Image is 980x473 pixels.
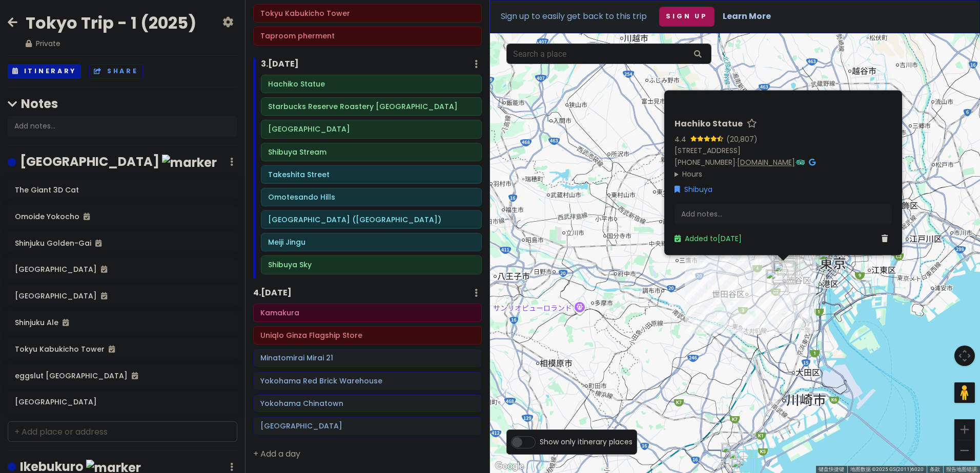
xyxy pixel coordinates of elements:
[268,170,475,179] h6: Takeshita Street
[101,266,107,273] i: Added to itinerary
[8,116,237,137] div: Add notes...
[773,261,795,284] div: Shibuya Sky
[675,233,742,244] a: Added to[DATE]
[773,262,796,285] div: Shibuya Stream
[253,288,292,298] h6: 4 . [DATE]
[268,102,475,111] h6: Starbucks Reserve Roastery Tokyo
[772,261,794,283] div: Hachiko Statue
[747,119,757,130] a: Star place
[723,10,771,22] a: Learn More
[675,134,690,145] div: 4.4
[954,440,975,461] button: 缩小
[8,421,237,442] input: + Add place or address
[253,448,300,460] a: + Add a day
[930,466,940,472] a: 条款
[811,236,833,259] div: Imperial Palace
[675,119,743,130] h6: Hachiko Statue
[260,331,475,340] h6: Uniqlo Ginza Flagship Store
[95,240,101,247] i: Added to itinerary
[493,460,526,473] a: 在 Google 地图中打开此区域（会打开一个新窗口）
[540,436,632,447] span: Show only itinerary places
[726,134,758,145] div: (20,807)
[260,376,475,385] h6: Yokohama Red Brick Warehouse
[84,213,90,220] i: Added to itinerary
[797,159,805,166] i: Tripadvisor
[882,233,892,244] a: Delete place
[15,185,230,195] h6: The Giant 3D Cat
[15,291,230,300] h6: [GEOGRAPHIC_DATA]
[268,124,475,134] h6: Miyashita Park
[268,147,475,157] h6: Shibuya Stream
[675,119,892,180] div: · ·
[15,212,230,221] h6: Omoide Yokocho
[766,269,788,292] div: Starbucks Reserve Roastery Tokyo
[132,372,138,379] i: Added to itinerary
[675,184,712,195] a: Shibuya
[8,64,81,79] button: Itinerary
[260,353,475,362] h6: Minatomirai Mirai 21
[26,12,196,34] h2: Tokyo Trip - 1 (2025)
[26,38,196,49] span: Private
[261,59,299,70] h6: 3 . [DATE]
[850,466,924,472] span: 地图数据 ©2025 GS(2011)6020
[819,466,844,473] button: 键盘快捷键
[954,419,975,440] button: 放大
[101,292,107,299] i: Added to itinerary
[819,250,841,273] div: Uniqlo Ginza Flagship Store
[162,155,217,170] img: marker
[260,399,475,408] h6: Yokohama Chinatown
[773,258,795,281] div: Miyashita Park
[737,157,795,167] a: [DOMAIN_NAME]
[109,346,115,353] i: Added to itinerary
[260,9,475,18] h6: Tokyu Kabukicho Tower
[493,460,526,473] img: Google
[63,319,69,326] i: Added to itinerary
[15,397,230,406] h6: [GEOGRAPHIC_DATA]
[268,79,475,89] h6: Hachiko Statue
[729,449,751,472] div: Yokohama Red Brick Warehouse
[506,44,711,64] input: Search a place
[675,157,736,167] a: [PHONE_NUMBER]
[675,168,892,180] summary: Hours
[15,345,230,354] h6: Tokyu Kabukicho Tower
[260,421,475,431] h6: Yamashita Park
[268,238,475,247] h6: Meiji Jingu
[268,260,475,269] h6: Shibuya Sky
[946,466,977,472] a: 报告地图错误
[721,443,744,465] div: Minatomirai Mirai 21
[15,265,230,274] h6: [GEOGRAPHIC_DATA]
[871,90,896,115] button: 关闭
[15,318,230,327] h6: Shinjuku Ale
[268,215,475,224] h6: Tokyu Plaza Harajuku (Harakado)
[20,154,217,170] h4: [GEOGRAPHIC_DATA]
[15,371,230,380] h6: eggslut [GEOGRAPHIC_DATA]
[260,308,475,317] h6: Kamakura
[268,192,475,202] h6: Omotesando Hills
[260,31,475,40] h6: Taproom pherment
[89,64,142,79] button: Share
[954,382,975,403] button: 将街景小人拖到地图上以打开街景
[675,145,741,156] a: [STREET_ADDRESS]
[8,96,237,112] h4: Notes
[675,204,892,225] div: Add notes...
[659,7,714,27] button: Sign Up
[809,159,815,166] i: Google Maps
[771,245,793,267] div: Meiji Jingu
[954,346,975,366] button: 地图镜头控件
[15,239,230,248] h6: Shinjuku Golden-Gai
